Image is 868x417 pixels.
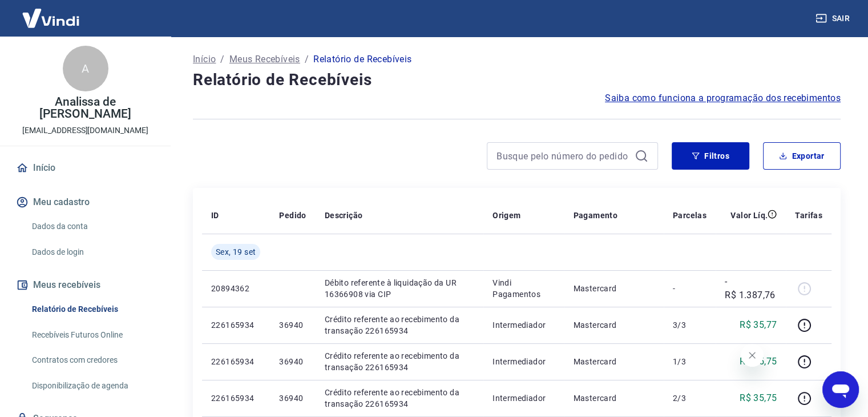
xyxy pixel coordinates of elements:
p: Crédito referente ao recebimento da transação 226165934 [325,387,474,410]
p: Relatório de Recebíveis [313,53,411,66]
p: Mastercard [573,356,655,367]
p: - [673,283,706,294]
p: Parcelas [673,210,706,221]
p: 1/3 [673,356,706,367]
p: Intermediador [492,319,555,331]
a: Meus Recebíveis [229,53,300,66]
p: 3/3 [673,319,706,331]
p: Analissa de [PERSON_NAME] [9,96,162,120]
p: Mastercard [573,319,655,331]
p: -R$ 1.387,76 [725,275,777,302]
p: / [305,53,309,66]
p: Intermediador [492,392,555,404]
p: Mastercard [573,283,655,294]
a: Início [14,155,157,181]
p: 36940 [279,392,306,404]
p: Descrição [325,210,363,221]
p: [EMAIL_ADDRESS][DOMAIN_NAME] [22,125,148,137]
p: 226165934 [211,356,261,367]
div: A [63,46,108,91]
p: Pagamento [573,210,617,221]
a: Recebíveis Futuros Online [27,323,157,347]
iframe: Fechar mensagem [741,344,764,367]
a: Dados de login [27,240,157,264]
p: Crédito referente ao recebimento da transação 226165934 [325,314,474,336]
a: Dados da conta [27,215,157,238]
p: Pedido [279,210,306,221]
p: Intermediador [492,356,555,367]
p: 20894362 [211,283,261,294]
p: 226165934 [211,319,261,331]
input: Busque pelo número do pedido [496,147,630,165]
a: Início [193,53,216,66]
img: Vindi [14,1,88,35]
a: Disponibilização de agenda [27,374,157,398]
p: Mastercard [573,392,655,404]
button: Exportar [763,142,841,170]
p: R$ 35,75 [740,355,777,368]
button: Meus recebíveis [14,272,157,298]
a: Contratos com credores [27,348,157,372]
p: Tarifas [795,210,822,221]
p: Vindi Pagamentos [492,277,555,300]
iframe: Botão para abrir a janela de mensagens [822,371,859,408]
button: Meu cadastro [14,190,157,215]
span: Olá! Precisa de ajuda? [7,8,96,17]
p: R$ 35,77 [740,318,777,332]
p: 226165934 [211,392,261,404]
p: 2/3 [673,392,706,404]
p: R$ 35,75 [740,391,777,405]
a: Relatório de Recebíveis [27,298,157,321]
p: Crédito referente ao recebimento da transação 226165934 [325,350,474,373]
p: Valor Líq. [730,210,768,221]
p: 36940 [279,319,306,331]
span: Sex, 19 set [216,246,256,258]
p: ID [211,210,219,221]
p: 36940 [279,356,306,367]
a: Saiba como funciona a programação dos recebimentos [605,91,841,105]
p: / [220,53,224,66]
p: Origem [492,210,520,221]
button: Sair [813,8,854,29]
p: Débito referente à liquidação da UR 16366908 via CIP [325,277,474,300]
h4: Relatório de Recebíveis [193,69,841,91]
button: Filtros [672,142,749,170]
